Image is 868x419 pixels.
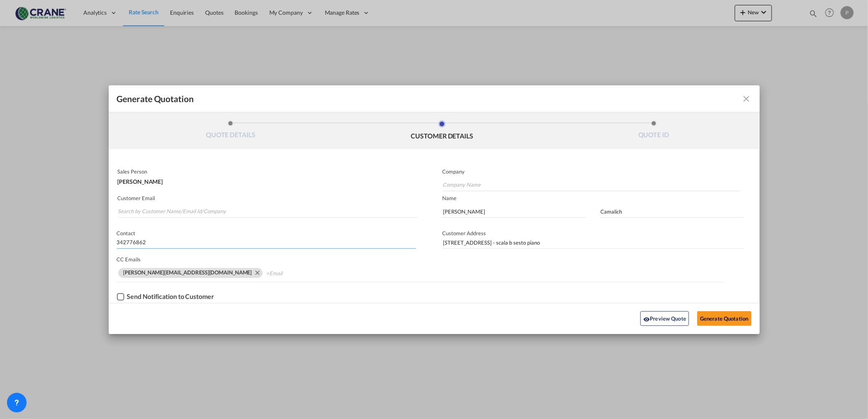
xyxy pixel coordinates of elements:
[697,311,751,326] button: Generate Quotation
[600,205,744,218] input: Last Name
[336,120,548,143] li: CUSTOMER DETAILS
[125,120,337,143] li: QUOTE DETAILS
[123,268,254,277] div: paolo.camalich@craneww.com. Press delete to remove this chip.
[109,85,760,334] md-dialog: Generate QuotationQUOTE ...
[117,266,724,282] md-chips-wrap: Chips container. Use arrow keys to select chips.
[117,230,416,236] p: Contact
[117,256,724,263] p: CC Emails
[127,293,214,300] div: Send Notification to Customer
[442,168,741,175] p: Company
[118,168,416,175] p: Sales Person
[118,175,416,185] div: [PERSON_NAME]
[643,316,650,323] md-icon: icon-eye
[442,195,760,201] p: Name
[250,268,262,276] button: Remove paolo.camalich@craneww.com
[742,94,752,104] md-icon: icon-close fg-AAA8AD cursor m-0
[266,267,327,280] input: Chips input.
[117,94,194,104] span: Generate Quotation
[442,205,586,218] input: First Name
[442,230,486,236] span: Customer Address
[117,236,416,249] input: Contact Number
[640,311,689,326] button: icon-eyePreview Quote
[443,179,741,191] input: Company Name
[442,236,744,249] input: Customer Address
[118,195,418,201] p: Customer Email
[548,120,760,143] li: QUOTE ID
[118,205,418,218] input: Search by Customer Name/Email Id/Company
[123,269,252,276] strong: [PERSON_NAME][EMAIL_ADDRESS][DOMAIN_NAME]
[117,293,214,301] md-checkbox: Checkbox No Ink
